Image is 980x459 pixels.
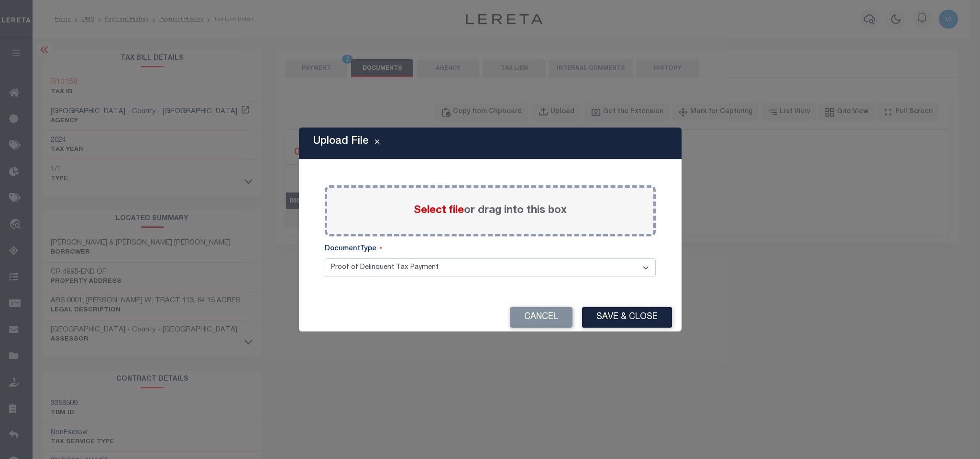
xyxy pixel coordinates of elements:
[414,205,464,216] span: Select file
[510,307,573,328] button: Cancel
[414,203,567,219] label: or drag into this box
[582,307,672,328] button: Save & Close
[313,135,369,148] h5: Upload File
[325,244,382,255] label: DocumentType
[369,138,385,149] button: Close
